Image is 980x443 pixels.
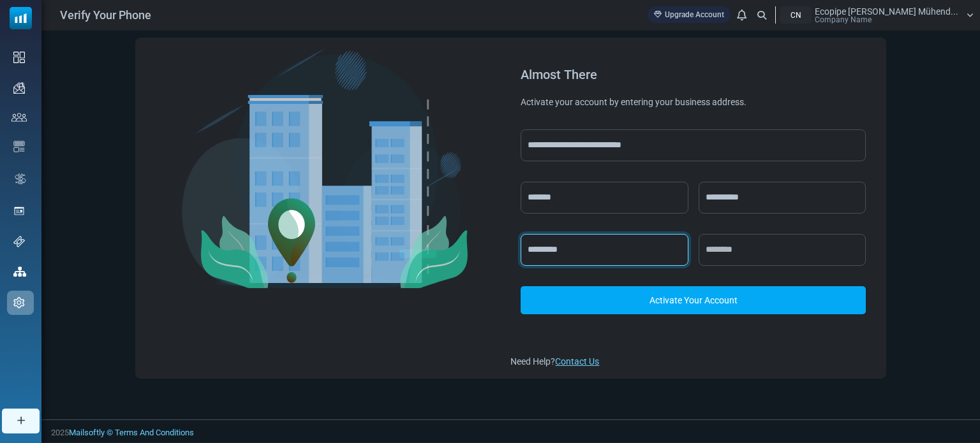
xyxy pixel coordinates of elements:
[648,6,731,23] a: Upgrade Account
[69,428,113,437] a: Mailsoftly ©
[13,141,25,152] img: email-templates-icon.svg
[13,236,25,247] img: support-icon.svg
[11,113,27,122] img: contacts-icon.svg
[815,16,872,24] span: Company Name
[780,6,812,24] div: CN
[13,52,25,63] img: dashboard-icon.svg
[510,355,875,368] div: Need Help?
[521,286,865,314] a: Activate Your Account
[13,205,25,217] img: landing_pages.svg
[41,419,980,442] footer: 2025
[13,82,25,94] img: campaigns-icon.png
[115,428,194,437] span: translation missing: en.layouts.footer.terms_and_conditions
[780,6,974,24] a: CN Ecopipe [PERSON_NAME] Mühend... Company Name
[555,356,599,367] a: Contact Us
[815,7,958,16] span: Ecopipe [PERSON_NAME] Mühend...
[10,7,32,29] img: mailsoftly_icon_blue_white.svg
[60,6,151,24] span: Verify Your Phone
[115,428,194,437] a: Terms And Conditions
[521,96,865,109] div: Activate your account by entering your business address.
[521,68,865,81] div: Almost There
[13,297,25,309] img: settings-icon.svg
[13,171,27,186] img: workflow.svg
